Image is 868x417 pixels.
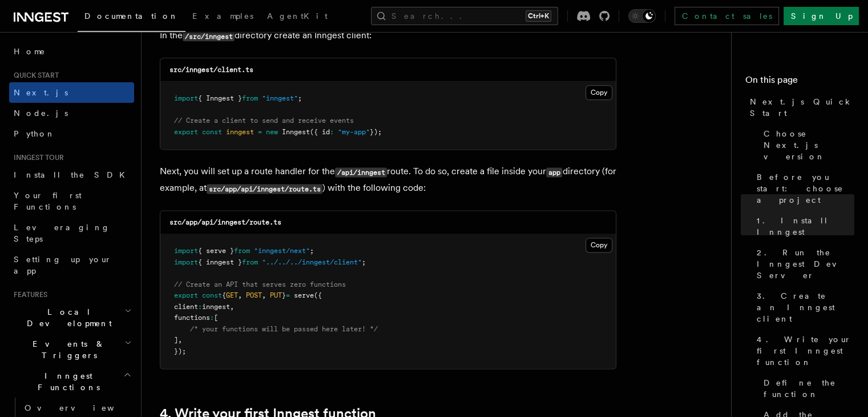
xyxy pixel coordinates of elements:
button: Events & Triggers [9,334,134,366]
span: GET [226,291,238,299]
h4: On this page [745,73,854,91]
a: Python [9,123,134,144]
span: Choose Next.js version [764,128,854,162]
span: }); [174,347,186,355]
span: 1. Install Inngest [757,215,854,238]
span: Leveraging Steps [14,223,110,243]
span: "inngest" [262,94,298,102]
span: Before you start: choose a project [757,171,854,206]
span: Python [14,129,55,138]
span: Examples [192,11,253,21]
span: // Create a client to send and receive events [174,117,354,125]
span: Documentation [84,11,179,21]
span: : [210,314,214,322]
a: Sign Up [784,7,859,25]
a: 3. Create an Inngest client [752,286,854,329]
span: }); [370,128,382,136]
button: Search...Ctrl+K [371,7,558,25]
a: 2. Run the Inngest Dev Server [752,242,854,286]
span: : [198,303,202,311]
code: /src/inngest [183,31,235,41]
a: Contact sales [675,7,779,25]
span: = [286,291,290,299]
span: } [282,291,286,299]
span: 3. Create an Inngest client [757,290,854,324]
button: Inngest Functions [9,366,134,398]
span: [ [214,314,218,322]
a: Install the SDK [9,165,134,185]
span: { Inngest } [198,94,242,102]
span: , [262,291,266,299]
span: Inngest [282,128,310,136]
code: src/app/api/inngest/route.ts [169,218,281,226]
a: Node.js [9,103,134,123]
span: const [202,128,222,136]
span: ; [298,94,302,102]
span: export [174,291,198,299]
span: Your first Functions [14,191,82,211]
span: Events & Triggers [9,338,124,361]
code: src/app/api/inngest/route.ts [207,184,322,194]
span: // Create an API that serves zero functions [174,280,346,288]
span: Overview [25,403,142,412]
a: Choose Next.js version [759,123,854,167]
p: In the directory create an Inngest client: [160,27,616,44]
a: 4. Write your first Inngest function [752,329,854,372]
code: /api/inngest [335,167,387,177]
span: , [238,291,242,299]
a: Before you start: choose a project [752,167,854,210]
a: Define the function [759,372,854,404]
span: new [266,128,278,136]
span: serve [294,291,314,299]
span: Local Development [9,306,124,329]
span: ; [362,258,366,266]
a: Documentation [78,3,185,32]
span: /* your functions will be passed here later! */ [190,325,378,333]
button: Local Development [9,302,134,334]
span: 4. Write your first Inngest function [757,334,854,368]
a: Next.js [9,82,134,103]
button: Copy [586,238,612,252]
span: 2. Run the Inngest Dev Server [757,247,854,281]
span: Quick start [9,71,59,80]
span: { [222,291,226,299]
kbd: Ctrl+K [526,10,551,22]
span: AgentKit [267,11,328,21]
span: "inngest/next" [254,247,310,255]
span: functions [174,314,210,322]
a: Your first Functions [9,185,134,217]
span: PUT [270,291,282,299]
code: src/inngest/client.ts [169,66,253,74]
span: Define the function [764,377,854,400]
span: ] [174,336,178,344]
span: from [234,247,250,255]
span: : [330,128,334,136]
span: Inngest tour [9,153,64,162]
span: import [174,247,198,255]
span: ({ id [310,128,330,136]
span: Home [14,46,46,57]
button: Copy [586,85,612,100]
a: Next.js Quick Start [745,91,854,123]
span: from [242,258,258,266]
p: Next, you will set up a route handler for the route. To do so, create a file inside your director... [160,163,616,197]
span: , [178,336,182,344]
span: import [174,258,198,266]
span: inngest [226,128,254,136]
span: ({ [314,291,322,299]
a: AgentKit [260,3,334,31]
span: = [258,128,262,136]
a: Examples [185,3,260,31]
a: Leveraging Steps [9,217,134,249]
span: Node.js [14,109,68,118]
span: from [242,94,258,102]
span: "../../../inngest/client" [262,258,362,266]
span: const [202,291,222,299]
span: "my-app" [338,128,370,136]
a: 1. Install Inngest [752,210,854,242]
span: Next.js [14,88,68,97]
span: client [174,303,198,311]
button: Toggle dark mode [628,9,656,23]
span: Features [9,290,47,299]
span: export [174,128,198,136]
